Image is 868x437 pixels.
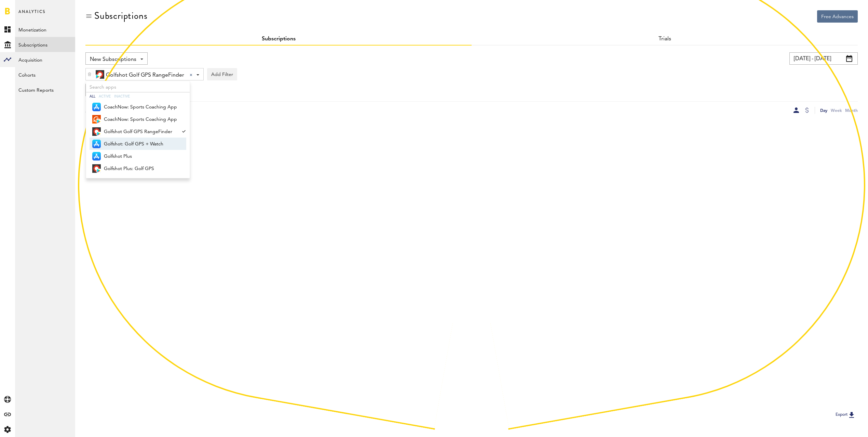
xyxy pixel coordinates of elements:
img: 17.png [97,169,101,173]
button: Free Advances [817,10,858,23]
div: All [90,92,95,101]
a: Golfshot Plus: Golf GPS [90,162,180,175]
a: Custom Reports [15,82,75,97]
img: qo9Ua-kR-mJh2mDZAFTx63M3e_ysg5da39QDrh9gHco8-Wy0ARAsrZgd-3XanziKTNQl [92,164,101,173]
img: Export [847,411,856,419]
span: Golfshot Golf GPS RangeFinder [104,126,177,138]
div: Inactive [114,92,130,101]
span: New Subscriptions [90,54,136,65]
span: Golfshot: Golf GPS + Watch [104,138,177,150]
a: Monetization [15,22,75,37]
span: Golfshot Plus [104,151,177,162]
a: CoachNow: Sports Coaching App [90,101,180,113]
a: Acquisition [15,52,75,67]
div: Day [820,107,827,114]
a: Trials [659,36,671,42]
img: 21.png [92,140,101,148]
a: Golfshot Golf GPS RangeFinder [90,125,180,138]
div: Subscriptions [94,10,147,21]
a: Golfshot: Golf GPS + Watch [90,138,180,150]
span: Golfshot Golf GPS RangeFinder [106,69,184,81]
a: CoachNow: Sports Coaching App [90,113,180,125]
span: Analytics [18,8,45,22]
img: 17.png [97,132,101,136]
div: Month [845,107,858,114]
div: Clear [190,74,192,76]
img: 17.png [97,119,101,124]
a: Golfshot Plus [90,150,180,162]
img: 2Xbc31OCI-Vjec7zXvAE2OM2ObFaU9b1-f7yXthkulAYejON_ZuzouX1xWJgL0G7oZ0 [92,115,101,124]
img: 9UIL7DXlNAIIFEZzCGWNoqib7oEsivjZRLL_hB0ZyHGU9BuA-VfhrlfGZ8low1eCl7KE [92,127,101,136]
a: Subscriptions [262,36,296,42]
span: Support [14,5,39,11]
img: 9UIL7DXlNAIIFEZzCGWNoqib7oEsivjZRLL_hB0ZyHGU9BuA-VfhrlfGZ8low1eCl7KE [96,70,104,79]
input: Search apps [86,81,190,92]
span: Golfshot Plus: Golf GPS [104,163,177,175]
span: CoachNow: Sports Coaching App [104,101,177,113]
div: Active [99,92,111,101]
button: Export [833,410,858,419]
img: 21.png [92,103,101,111]
a: Cohorts [15,67,75,82]
img: trash_awesome_blue.svg [87,72,92,77]
div: Delete [86,68,93,80]
button: Add Filter [207,68,237,80]
span: CoachNow: Sports Coaching App [104,114,177,125]
img: 17.png [96,75,100,79]
div: Week [831,107,842,114]
a: Subscriptions [15,37,75,52]
img: 21.png [92,152,101,160]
